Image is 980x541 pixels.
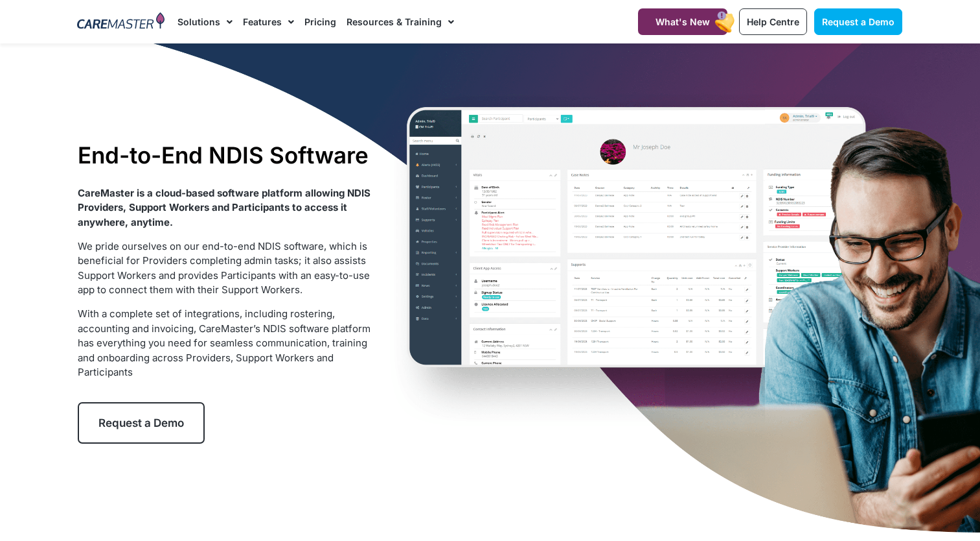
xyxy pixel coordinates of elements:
strong: CareMaster is a cloud-based software platform allowing NDIS Providers, Support Workers and Partic... [78,187,370,228]
a: What's New [638,8,727,35]
p: With a complete set of integrations, including rostering, accounting and invoicing, CareMaster’s ... [78,307,375,380]
a: Help Centre [739,8,807,35]
a: Request a Demo [78,402,205,444]
h1: End-to-End NDIS Software [78,141,375,169]
a: Request a Demo [814,8,902,35]
span: What's New [655,16,710,27]
span: Help Centre [747,16,799,27]
span: Request a Demo [822,16,895,27]
span: We pride ourselves on our end-to-end NDIS software, which is beneficial for Providers completing ... [78,240,370,296]
img: CareMaster Logo [77,12,165,32]
span: Request a Demo [98,416,184,429]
